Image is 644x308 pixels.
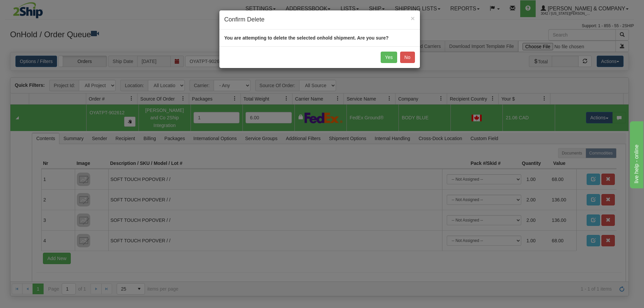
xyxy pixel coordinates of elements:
[5,4,62,12] div: live help - online
[400,52,415,63] button: No
[224,15,415,24] h4: Confirm Delete
[629,120,643,188] iframe: chat widget
[411,15,415,22] button: Close
[411,14,415,22] span: ×
[224,35,389,41] strong: You are attempting to delete the selected onhold shipment. Are you sure?
[381,52,397,63] button: Yes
